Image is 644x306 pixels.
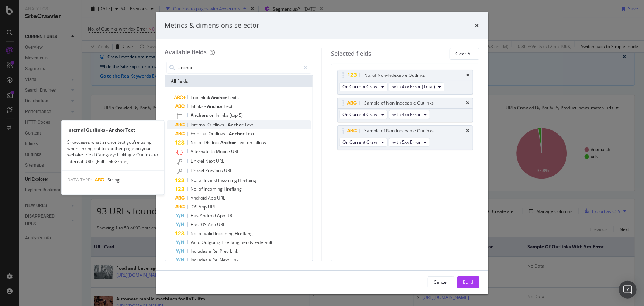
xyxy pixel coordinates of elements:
span: Texts [228,94,239,101]
div: Sample of Non-Indexable Outlinks [364,127,434,135]
span: Sends [241,239,255,245]
span: Text [237,139,247,146]
span: App [199,204,208,210]
span: Anchor [228,122,245,128]
div: times [466,129,470,133]
span: Distinct [204,139,221,146]
span: iOS [200,221,208,228]
span: URL [231,148,240,154]
span: Mobile [216,148,231,154]
span: URL [227,212,235,219]
span: Android [191,195,208,201]
div: Available fields [165,48,207,56]
span: Incoming [204,186,224,192]
span: of [199,186,204,192]
span: Anchor [207,103,224,109]
span: Text [246,130,255,137]
span: Previous [206,167,224,174]
button: Clear All [450,48,479,60]
div: Build [463,279,473,285]
span: No. [191,186,199,192]
span: 5) [239,112,243,118]
span: with 4xx Error (Total) [392,84,435,90]
span: Android [200,212,217,219]
span: URL [224,167,233,174]
span: - [225,122,228,128]
span: Has [191,221,200,228]
span: - [227,130,229,137]
button: Build [457,276,479,288]
span: Hreflang [238,177,256,183]
span: URL [208,204,216,210]
div: No. of Non-Indexable OutlinkstimesOn Current Crawlwith 4xx Error (Total) [337,70,473,95]
span: Outlinks [208,122,225,128]
span: Invalid [204,177,218,183]
span: Has [191,212,200,219]
div: Sample of Non-Indexable OutlinkstimesOn Current Crawlwith 5xx Error [337,125,473,150]
span: No. [191,177,199,183]
span: Link [231,257,239,263]
div: Open Intercom Messenger [619,281,637,299]
span: to [211,148,216,154]
span: on [247,139,254,146]
span: Linkrel [191,158,206,164]
span: Inlinks [191,103,205,109]
span: Valid [191,239,202,245]
button: with 4xx Error [389,110,430,119]
span: Rel [213,257,220,263]
span: No. [191,230,199,237]
span: Rel [213,248,220,254]
span: Prev [220,248,230,254]
div: Clear All [456,51,473,57]
div: No. of Non-Indexable Outlinks [364,72,425,79]
span: Next [206,158,216,164]
div: Cancel [434,279,448,285]
span: Incoming [218,177,238,183]
button: with 5xx Error [389,138,430,147]
span: Inlinks [216,112,230,118]
button: with 4xx Error (Total) [389,82,444,91]
div: Sample of Non-Indexable Outlinks [364,99,434,107]
span: with 4xx Error [392,111,421,118]
div: times [475,21,479,30]
span: (top [230,112,239,118]
div: Sample of Non-Indexable OutlinkstimesOn Current Crawlwith 4xx Error [337,98,473,122]
span: Linkrel [191,167,206,174]
button: On Current Crawl [339,82,388,91]
span: with 5xx Error [392,139,421,145]
span: Valid [204,230,215,237]
span: Link [230,248,238,254]
span: Outlinks [209,130,227,137]
span: Next [220,257,231,263]
span: on [210,112,216,118]
span: a [209,257,213,263]
div: times [466,101,470,105]
span: External [191,130,209,137]
span: of [199,230,204,237]
span: Hreflang [235,230,253,237]
span: Text [224,103,233,109]
span: App [208,195,217,201]
span: On Current Crawl [342,139,378,145]
span: Includes [191,248,209,254]
span: Hreflang [224,186,242,192]
span: of [199,177,204,183]
span: a [209,248,213,254]
span: Includes [191,257,209,263]
span: Top [191,94,200,101]
span: Incoming [215,230,235,237]
span: - [205,103,207,109]
span: URL [216,158,224,164]
button: On Current Crawl [339,110,388,119]
span: Alternate [191,148,211,154]
span: URL [217,221,225,228]
span: Outgoing [202,239,222,245]
span: Anchors [191,112,210,118]
div: Showcases what anchor text you're using when linking out to another page on your website. Field C... [61,139,164,164]
div: modal [156,12,488,294]
input: Search by field name [178,62,301,73]
span: App [208,221,217,228]
span: Hreflang [222,239,241,245]
span: Internal [191,122,208,128]
button: Cancel [428,276,454,288]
